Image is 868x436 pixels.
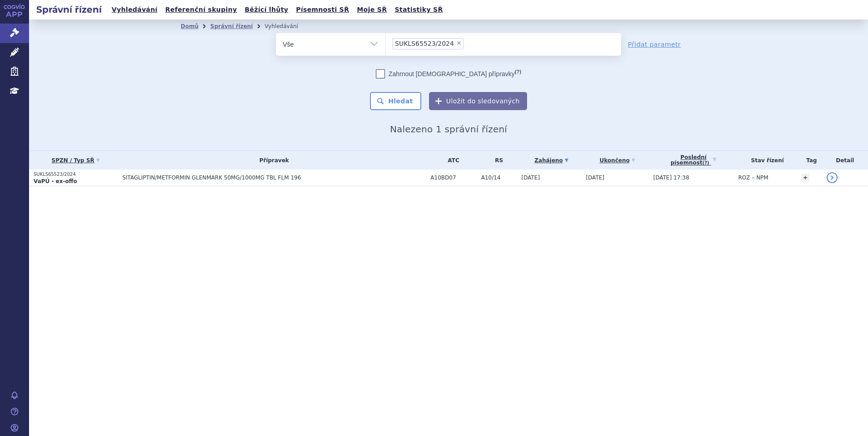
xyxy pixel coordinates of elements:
[734,151,796,170] th: Stav řízení
[653,174,689,181] span: [DATE] 17:38
[466,38,471,49] input: SUKLS65523/2024
[34,178,77,184] strong: VaPÚ - ex-offo
[456,40,462,46] span: ×
[390,124,507,135] span: Nalezeno 1 správní řízení
[515,69,521,75] abbr: (?)
[586,174,605,181] span: [DATE]
[293,4,352,16] a: Písemnosti SŘ
[242,4,291,16] a: Běžící lhůty
[265,19,310,33] li: Vyhledávání
[522,154,582,167] a: Zahájeno
[34,154,118,167] a: SPZN / Typ SŘ
[122,174,349,181] span: SITAGLIPTIN/METFORMIN GLENMARK 50MG/1000MG TBL FLM 196
[738,174,768,181] span: ROZ – NPM
[797,151,822,170] th: Tag
[210,23,253,29] a: Správní řízení
[163,4,240,16] a: Referenční skupiny
[586,154,649,167] a: Ukončeno
[477,151,517,170] th: RS
[118,151,426,170] th: Přípravek
[395,40,454,47] span: SUKLS65523/2024
[628,40,681,49] a: Přidat parametr
[376,69,521,78] label: Zahrnout [DEMOGRAPHIC_DATA] přípravky
[702,160,709,166] abbr: (?)
[653,151,734,170] a: Poslednípísemnost(?)
[522,174,540,181] span: [DATE]
[827,172,838,183] a: detail
[430,174,476,181] span: A10BD07
[34,171,118,178] p: SUKLS65523/2024
[426,151,476,170] th: ATC
[801,174,809,182] a: +
[354,4,390,16] a: Moje SŘ
[109,4,160,16] a: Vyhledávání
[822,151,868,170] th: Detail
[370,92,421,110] button: Hledat
[429,92,527,110] button: Uložit do sledovaných
[29,3,109,16] h2: Správní řízení
[181,23,198,29] a: Domů
[392,4,445,16] a: Statistiky SŘ
[481,174,517,181] span: A10/14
